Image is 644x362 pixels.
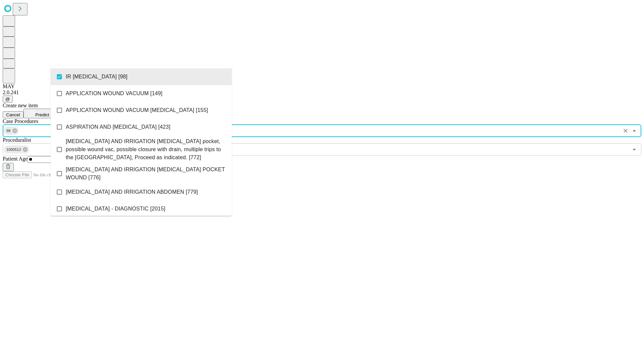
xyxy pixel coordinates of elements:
[3,89,641,96] div: 2.0.241
[3,83,641,89] div: MAY
[3,156,28,162] span: Patient Age
[4,145,29,154] div: 1000512
[66,123,170,131] span: ASPIRATION AND [MEDICAL_DATA] [423]
[6,112,20,117] span: Cancel
[4,127,19,135] div: 98
[630,145,639,154] button: Open
[66,73,127,81] span: IR [MEDICAL_DATA] [98]
[66,166,226,182] span: [MEDICAL_DATA] AND IRRIGATION [MEDICAL_DATA] POCKET WOUND [776]
[5,97,10,102] span: @
[621,126,630,135] button: Clear
[66,188,198,196] span: [MEDICAL_DATA] AND IRRIGATION ABDOMEN [779]
[23,109,54,118] button: Predict
[4,146,24,154] span: 1000512
[66,106,208,114] span: APPLICATION WOUND VACUUM [MEDICAL_DATA] [155]
[35,112,49,117] span: Predict
[66,89,162,98] span: APPLICATION WOUND VACUUM [149]
[66,205,165,213] span: [MEDICAL_DATA] - DIAGNOSTIC [2015]
[3,111,23,118] button: Cancel
[3,118,38,124] span: Scheduled Procedure
[66,137,226,162] span: [MEDICAL_DATA] AND IRRIGATION [MEDICAL_DATA] pocket, possible wound vac, possible closure with dr...
[4,127,13,135] span: 98
[3,103,38,108] span: Create new item
[630,126,639,135] button: Close
[3,137,31,143] span: Proceduralist
[3,96,13,103] button: @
